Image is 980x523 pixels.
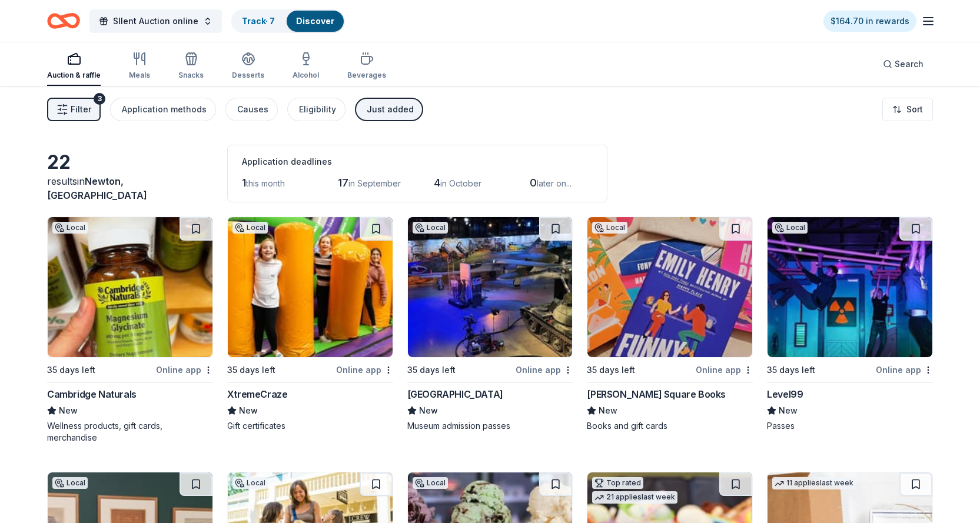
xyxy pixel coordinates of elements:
[440,178,481,188] span: in October
[299,102,336,116] div: Eligibility
[89,9,222,33] button: SIlent Auction online
[434,176,440,189] span: 4
[242,155,593,169] div: Application deadlines
[696,362,753,377] div: Online app
[592,477,643,489] div: Top rated
[876,362,933,377] div: Online app
[407,216,573,432] a: Image for American Heritage MuseumLocal35 days leftOnline app[GEOGRAPHIC_DATA]NewMuseum admission...
[47,7,80,35] a: Home
[178,71,204,80] div: Snacks
[246,178,285,188] span: this month
[906,102,923,116] span: Sort
[232,71,264,80] div: Desserts
[47,175,147,201] span: in
[779,404,798,418] span: New
[348,178,401,188] span: in September
[232,477,268,489] div: Local
[242,176,246,189] span: 1
[347,47,386,86] button: Beverages
[227,420,393,432] div: Gift certificates
[47,216,213,444] a: Image for Cambridge NaturalsLocal35 days leftOnline appCambridge NaturalsNewWellness products, gi...
[237,102,268,116] div: Causes
[599,404,617,418] span: New
[94,93,105,105] div: 3
[767,420,933,432] div: Passes
[537,178,572,188] span: later on...
[336,362,393,377] div: Online app
[227,363,275,377] div: 35 days left
[232,222,268,234] div: Local
[592,491,677,504] div: 21 applies last week
[47,420,213,444] div: Wellness products, gift cards, merchandise
[110,98,216,121] button: Application methods
[47,175,147,201] span: Newton, [GEOGRAPHIC_DATA]
[47,47,101,86] button: Auction & raffle
[767,387,803,401] div: Level99
[587,217,752,357] img: Image for Porter Square Books
[242,16,275,26] a: Track· 7
[225,98,278,121] button: Causes
[113,14,198,28] span: SIlent Auction online
[408,217,573,357] img: Image for American Heritage Museum
[227,216,393,432] a: Image for XtremeCrazeLocal35 days leftOnline appXtremeCrazeNewGift certificates
[587,216,753,432] a: Image for Porter Square BooksLocal35 days leftOnline app[PERSON_NAME] Square BooksNewBooks and gi...
[772,222,808,234] div: Local
[873,52,933,76] button: Search
[413,477,448,489] div: Local
[47,71,101,80] div: Auction & raffle
[823,11,916,32] a: $164.70 in rewards
[59,404,78,418] span: New
[516,362,573,377] div: Online app
[48,217,212,357] img: Image for Cambridge Naturals
[530,176,537,189] span: 0
[231,9,345,33] button: Track· 7Discover
[587,420,753,432] div: Books and gift cards
[156,362,213,377] div: Online app
[407,420,573,432] div: Museum admission passes
[47,363,95,377] div: 35 days left
[367,102,414,116] div: Just added
[228,217,393,357] img: Image for XtremeCraze
[47,387,137,401] div: Cambridge Naturals
[178,47,204,86] button: Snacks
[47,151,213,174] div: 22
[122,102,207,116] div: Application methods
[129,71,150,80] div: Meals
[895,57,923,71] span: Search
[296,16,334,26] a: Discover
[129,47,150,86] button: Meals
[355,98,423,121] button: Just added
[587,363,635,377] div: 35 days left
[47,98,101,121] button: Filter3
[52,222,88,234] div: Local
[767,363,815,377] div: 35 days left
[592,222,627,234] div: Local
[419,404,438,418] span: New
[347,71,386,80] div: Beverages
[338,176,348,189] span: 17
[293,47,319,86] button: Alcohol
[882,98,933,121] button: Sort
[413,222,448,234] div: Local
[47,174,213,202] div: results
[287,98,346,121] button: Eligibility
[407,363,456,377] div: 35 days left
[772,477,856,489] div: 11 applies last week
[587,387,726,401] div: [PERSON_NAME] Square Books
[768,217,932,357] img: Image for Level99
[71,102,91,116] span: Filter
[239,404,258,418] span: New
[767,216,933,432] a: Image for Level99Local35 days leftOnline appLevel99NewPasses
[407,387,503,401] div: [GEOGRAPHIC_DATA]
[232,47,264,86] button: Desserts
[52,477,88,489] div: Local
[227,387,288,401] div: XtremeCraze
[293,71,319,80] div: Alcohol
